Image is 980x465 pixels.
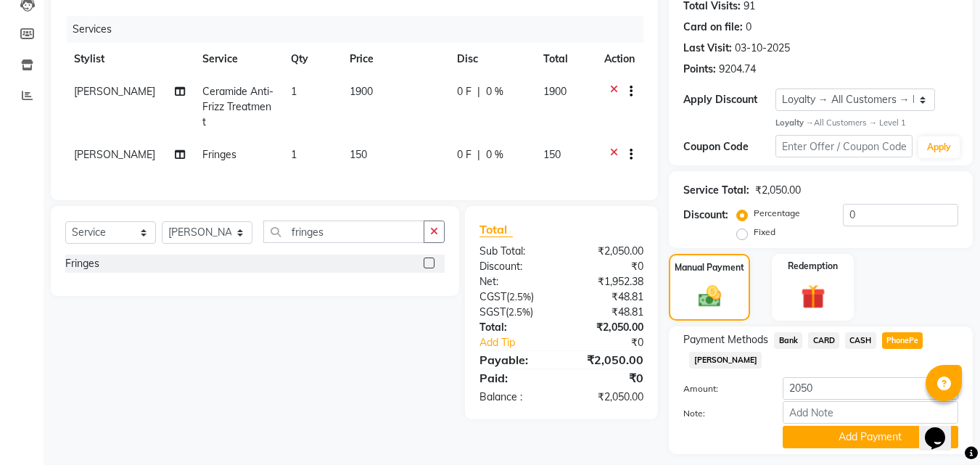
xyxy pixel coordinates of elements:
[675,261,744,274] label: Manual Payment
[683,20,743,35] div: Card on file:
[783,426,958,448] button: Add Payment
[469,274,561,289] div: Net:
[719,62,756,77] div: 9204.74
[341,43,448,75] th: Price
[469,289,561,305] div: ( )
[469,369,561,387] div: Paid:
[469,351,561,369] div: Payable:
[746,20,752,35] div: 0
[202,85,273,128] span: Ceramide Anti-Frizz Treatment
[477,84,480,99] span: |
[469,320,561,335] div: Total:
[691,283,728,309] img: _cash.svg
[774,332,802,349] span: Bank
[755,183,801,198] div: ₹2,050.00
[469,244,561,259] div: Sub Total:
[918,136,960,158] button: Apply
[845,332,876,349] span: CASH
[469,305,561,320] div: ( )
[561,274,654,289] div: ₹1,952.38
[194,43,282,75] th: Service
[735,41,790,56] div: 03-10-2025
[683,41,732,56] div: Last Visit:
[577,335,655,350] div: ₹0
[486,147,503,162] span: 0 %
[67,16,654,43] div: Services
[469,335,577,350] a: Add Tip
[457,147,472,162] span: 0 F
[683,62,716,77] div: Points:
[808,332,839,349] span: CARD
[683,332,768,347] span: Payment Methods
[683,139,775,155] div: Coupon Code
[486,84,503,99] span: 0 %
[508,306,530,318] span: 2.5%
[775,117,958,129] div: All Customers → Level 1
[783,401,958,424] input: Add Note
[543,148,561,161] span: 150
[74,148,155,161] span: [PERSON_NAME]
[477,147,480,162] span: |
[74,85,155,98] span: [PERSON_NAME]
[683,183,749,198] div: Service Total:
[263,221,424,243] input: Search or Scan
[448,43,535,75] th: Disc
[561,351,654,369] div: ₹2,050.00
[561,244,654,259] div: ₹2,050.00
[561,390,654,405] div: ₹2,050.00
[543,85,567,98] span: 1900
[282,43,341,75] th: Qty
[754,207,800,220] label: Percentage
[509,291,531,303] span: 2.5%
[561,305,654,320] div: ₹48.81
[919,407,965,450] iframe: chat widget
[561,320,654,335] div: ₹2,050.00
[672,407,771,420] label: Note:
[775,135,913,157] input: Enter Offer / Coupon Code
[479,222,513,237] span: Total
[350,85,373,98] span: 1900
[683,207,728,223] div: Discount:
[65,256,99,271] div: Fringes
[457,84,472,99] span: 0 F
[672,382,771,395] label: Amount:
[561,369,654,387] div: ₹0
[683,92,775,107] div: Apply Discount
[775,118,814,128] strong: Loyalty →
[469,390,561,405] div: Balance :
[202,148,236,161] span: Fringes
[794,281,833,311] img: _gift.svg
[535,43,596,75] th: Total
[291,85,297,98] span: 1
[291,148,297,161] span: 1
[596,43,643,75] th: Action
[754,226,775,239] label: Fixed
[479,290,506,303] span: CGST
[561,259,654,274] div: ₹0
[561,289,654,305] div: ₹48.81
[350,148,367,161] span: 150
[788,260,838,273] label: Redemption
[65,43,194,75] th: Stylist
[469,259,561,274] div: Discount:
[689,352,762,369] span: [PERSON_NAME]
[783,377,958,400] input: Amount
[479,305,506,318] span: SGST
[882,332,923,349] span: PhonePe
